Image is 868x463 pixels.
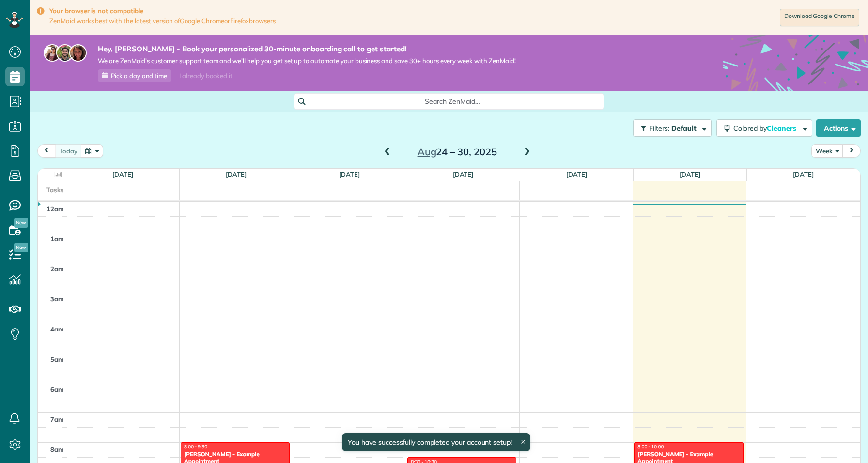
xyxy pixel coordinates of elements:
[50,325,64,333] span: 4am
[811,144,843,157] button: Week
[767,124,798,132] span: Cleaners
[342,433,530,451] div: You have successfully completed your account setup!
[44,44,61,62] img: maria-72a9807cf96188c08ef61303f053569d2e2a8a1cde33d635c8a3ac13582a053d.jpg
[49,17,276,25] span: ZenMaid works best with the latest version of or browsers
[816,119,861,137] button: Actions
[339,170,360,178] a: [DATE]
[780,9,859,26] a: Download Google Chrome
[671,124,697,132] span: Default
[173,70,238,82] div: I already booked it
[50,235,64,243] span: 1am
[50,265,64,273] span: 2am
[49,7,276,15] strong: Your browser is not compatible
[793,170,814,178] a: [DATE]
[184,444,207,450] span: 8:00 - 9:30
[633,119,712,137] button: Filters: Default
[680,170,700,178] a: [DATE]
[50,446,64,453] span: 8am
[50,415,64,423] span: 7am
[98,44,516,54] strong: Hey, [PERSON_NAME] - Book your personalized 30-minute onboarding call to get started!
[98,69,171,82] a: Pick a day and time
[628,119,712,137] a: Filters: Default
[716,119,812,137] button: Colored byCleaners
[50,355,64,363] span: 5am
[230,17,249,25] a: Firefox
[733,124,800,132] span: Colored by
[14,218,28,228] span: New
[111,72,167,80] span: Pick a day and time
[46,205,64,213] span: 12am
[649,124,669,132] span: Filters:
[37,144,56,157] button: prev
[180,17,224,25] a: Google Chrome
[50,295,64,303] span: 3am
[98,57,516,65] span: We are ZenMaid’s customer support team and we’ll help you get set up to automate your business an...
[46,186,64,194] span: Tasks
[226,170,247,178] a: [DATE]
[842,144,861,157] button: next
[50,385,64,393] span: 6am
[112,170,133,178] a: [DATE]
[397,147,518,157] h2: 24 – 30, 2025
[453,170,474,178] a: [DATE]
[56,44,74,62] img: jorge-587dff0eeaa6aab1f244e6dc62b8924c3b6ad411094392a53c71c6c4a576187d.jpg
[418,146,436,158] span: Aug
[55,144,82,157] button: today
[637,444,664,450] span: 8:00 - 10:00
[69,44,87,62] img: michelle-19f622bdf1676172e81f8f8fba1fb50e276960ebfe0243fe18214015130c80e4.jpg
[14,243,28,252] span: New
[566,170,587,178] a: [DATE]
